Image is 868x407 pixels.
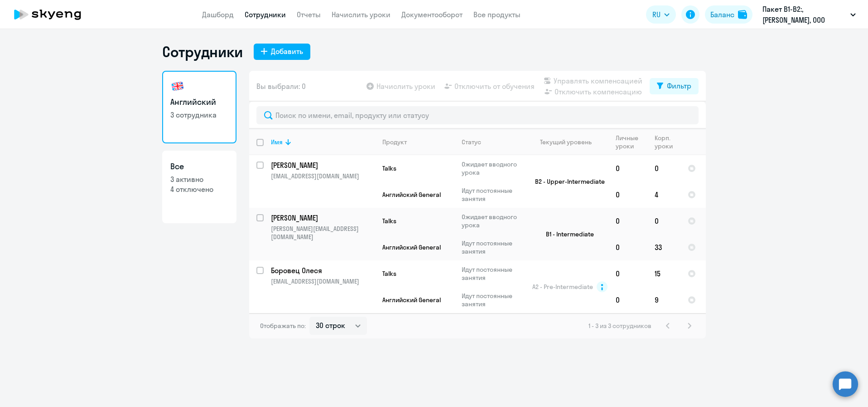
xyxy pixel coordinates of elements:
[382,217,396,225] span: Talks
[608,181,647,208] td: 0
[170,96,228,108] h3: Английский
[462,292,524,308] p: Идут постоянные занятия
[710,9,734,20] div: Баланс
[705,5,752,24] button: Балансbalance
[162,43,243,61] h1: Сотрудники
[382,191,441,199] span: Английский General
[332,10,391,19] a: Начислить уроки
[271,138,375,146] div: Имя
[540,138,592,146] div: Текущий уровень
[271,265,375,275] a: Боровец Олеся
[646,5,676,24] button: RU
[401,10,463,19] a: Документооборот
[524,155,608,208] td: B2 - Upper-Intermediate
[655,134,680,150] div: Корп. уроки
[758,4,860,25] button: Пакет B1-B2:, [PERSON_NAME], ООО
[647,260,680,287] td: 15
[647,287,680,313] td: 9
[271,172,375,180] p: [EMAIL_ADDRESS][DOMAIN_NAME]
[738,10,747,19] img: balance
[462,138,481,146] div: Статус
[532,283,593,291] span: A2 - Pre-Intermediate
[462,186,524,203] p: Идут постоянные занятия
[271,225,375,241] p: [PERSON_NAME][EMAIL_ADDRESS][DOMAIN_NAME]
[260,322,306,330] span: Отображать по:
[647,181,680,208] td: 4
[650,78,699,94] button: Фильтр
[473,10,521,19] a: Все продукты
[271,138,283,146] div: Имя
[382,138,407,146] div: Продукт
[608,208,647,234] td: 0
[462,239,524,255] p: Идут постоянные занятия
[382,296,441,304] span: Английский General
[170,174,228,184] p: 3 активно
[271,277,375,285] p: [EMAIL_ADDRESS][DOMAIN_NAME]
[667,80,691,91] div: Фильтр
[256,106,699,124] input: Поиск по имени, email, продукту или статусу
[202,10,234,19] a: Дашборд
[271,160,373,170] p: [PERSON_NAME]
[254,44,310,60] button: Добавить
[608,260,647,287] td: 0
[170,79,185,93] img: english
[462,265,524,282] p: Идут постоянные занятия
[162,71,236,143] a: Английский3 сотрудника
[245,10,286,19] a: Сотрудники
[762,4,847,25] p: Пакет B1-B2:, [PERSON_NAME], ООО
[647,208,680,234] td: 0
[170,110,228,120] p: 3 сотрудника
[382,164,396,172] span: Talks
[608,287,647,313] td: 0
[652,9,661,20] span: RU
[462,213,524,229] p: Ожидает вводного урока
[271,46,303,57] div: Добавить
[170,161,228,172] h3: Все
[256,81,306,92] span: Вы выбрали: 0
[297,10,321,19] a: Отчеты
[382,270,396,278] span: Talks
[271,213,373,223] p: [PERSON_NAME]
[170,184,228,194] p: 4 отключено
[608,234,647,260] td: 0
[531,138,608,146] div: Текущий уровень
[271,160,375,170] a: [PERSON_NAME]
[608,155,647,181] td: 0
[647,234,680,260] td: 33
[271,213,375,223] a: [PERSON_NAME]
[524,208,608,260] td: B1 - Intermediate
[647,155,680,181] td: 0
[382,243,441,251] span: Английский General
[616,134,647,150] div: Личные уроки
[162,151,236,223] a: Все3 активно4 отключено
[462,160,524,177] p: Ожидает вводного урока
[271,265,373,275] p: Боровец Олеся
[588,322,651,330] span: 1 - 3 из 3 сотрудников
